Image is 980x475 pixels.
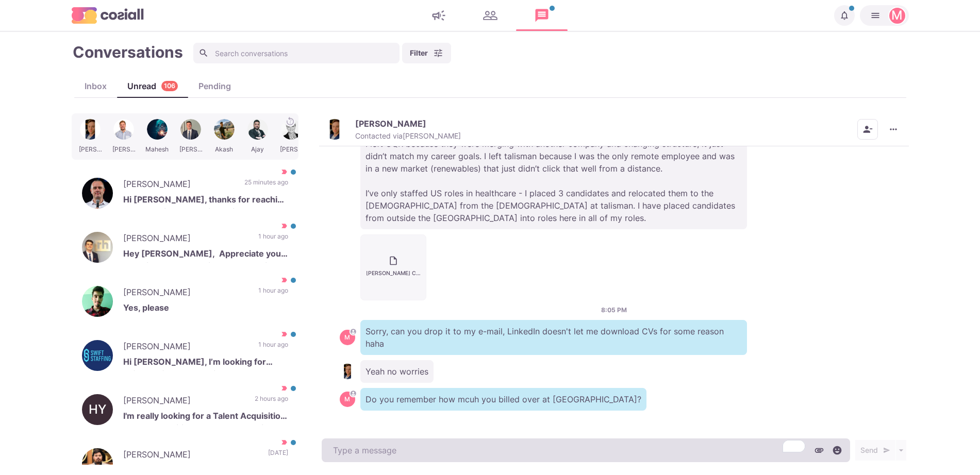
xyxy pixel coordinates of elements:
img: Tyler Schrader [340,364,355,379]
p: 2 hours ago [255,394,288,410]
button: Filter [402,43,451,63]
button: Notifications [834,5,855,26]
svg: avatar [350,329,356,334]
button: Remove from contacts [857,119,878,140]
p: Yes, please [123,301,288,317]
p: Hey [PERSON_NAME], Appreciate you reaching out and seeing the potential. I want to be as transpar... [123,247,288,263]
p: Do you remember how mcuh you billed over at [GEOGRAPHIC_DATA]? [360,388,646,411]
div: Unread [117,80,188,92]
button: [PERSON_NAME] CV.docx [361,235,426,300]
img: Joshua Kappelman [82,178,113,209]
p: 1 hour ago [258,232,288,247]
div: Pending [188,80,241,92]
img: logo [72,7,144,23]
p: 106 [164,81,175,91]
div: Martin [344,396,350,402]
p: 8:05 PM [601,306,627,315]
p: Yeah no worries [360,360,434,383]
div: Martin [891,9,903,22]
img: Abhishek Pansari [82,286,113,317]
p: 25 minutes ago [244,178,288,193]
p: [PERSON_NAME] [123,178,234,193]
p: [PERSON_NAME] [123,340,248,355]
p: [PERSON_NAME] [123,394,244,410]
svg: avatar [350,391,356,396]
textarea: To enrich screen reader interactions, please activate Accessibility in Grammarly extension settings [322,438,850,462]
input: Search conversations [193,43,400,63]
p: [PERSON_NAME] [123,232,248,247]
p: [PERSON_NAME] [123,286,248,301]
p: Hi [PERSON_NAME], thanks for reaching out. I'd be interested in seeing what you have available. F... [123,193,288,209]
div: Helen Y. [89,403,106,416]
img: Tyler Schrader [324,119,345,140]
p: Sorry, can you drop it to my e-mail, LinkedIn doesn't let me download CVs for some reason haha [360,320,747,355]
p: 1 hour ago [258,340,288,355]
button: Select emoji [829,443,845,458]
button: Martin [860,5,909,26]
div: Martin [344,334,350,341]
p: 1 hour ago [258,286,288,301]
img: Austinn McGann [82,232,113,263]
button: Send [855,440,895,461]
p: [PERSON_NAME] [123,448,258,464]
p: [DATE] [268,448,288,464]
img: Frimet Brull [82,340,113,371]
p: [PERSON_NAME] CV.docx [366,271,421,277]
p: Contacted via [PERSON_NAME] [355,131,461,141]
p: [PERSON_NAME] [355,118,426,129]
button: Tyler Schrader[PERSON_NAME]Contacted via[PERSON_NAME] [324,118,461,141]
p: I'm really looking for a Talent Acquisition Manager position at a pharmaceutical or medical devic... [123,410,288,425]
h1: Conversations [73,43,183,61]
div: Inbox [74,80,117,92]
button: More menu [883,119,904,140]
button: Attach files [811,443,827,458]
p: Hi [PERSON_NAME], I’m looking for referrals for a Production Manager role. This position oversees... [123,355,288,371]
